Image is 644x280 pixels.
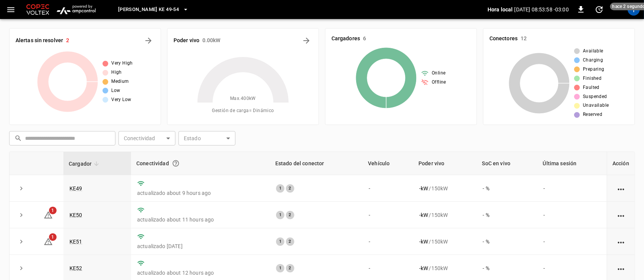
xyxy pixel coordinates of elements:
[49,207,57,214] span: 1
[174,36,199,45] h6: Poder vivo
[16,36,63,45] h6: Alertas sin resolver
[583,57,603,64] span: Charging
[66,36,69,45] h6: 2
[477,152,538,175] th: SoC en vivo
[363,202,413,228] td: -
[118,5,179,14] span: [PERSON_NAME] KE 49-54
[286,237,294,246] div: 2
[583,75,601,82] span: Finished
[111,87,120,95] span: Low
[419,238,470,245] div: / 150 kW
[616,238,626,245] div: action cell options
[44,238,53,244] a: 1
[583,102,609,109] span: Unavailable
[25,2,51,17] img: Customer Logo
[419,238,428,245] p: - kW
[169,157,183,170] button: Conexión entre el cargador y nuestro software.
[137,189,264,197] p: actualizado about 9 hours ago
[111,60,133,67] span: Very High
[69,212,82,218] a: KE50
[276,211,284,219] div: 1
[593,3,605,16] button: set refresh interval
[538,228,607,255] td: -
[276,237,284,246] div: 1
[413,152,477,175] th: Poder vivo
[583,66,605,73] span: Preparing
[363,175,413,202] td: -
[607,152,635,175] th: Acción
[16,263,27,274] button: expand row
[69,265,82,271] a: KE52
[286,211,294,219] div: 2
[432,70,445,77] span: Online
[363,35,366,43] h6: 6
[300,35,313,47] button: Energy Overview
[432,79,446,86] span: Offline
[142,35,155,47] button: All Alerts
[521,35,527,43] h6: 12
[202,36,221,45] h6: 0.00 kW
[583,84,600,92] span: Faulted
[419,264,428,272] p: - kW
[212,107,274,115] span: Gestión de carga = Dinámico
[16,209,27,221] button: expand row
[54,2,98,17] img: ampcontrol.io logo
[363,228,413,255] td: -
[16,183,27,194] button: expand row
[538,152,607,175] th: Última sesión
[137,269,264,277] p: actualizado about 12 hours ago
[616,185,626,192] div: action cell options
[583,93,607,101] span: Suspended
[331,35,360,43] h6: Cargadores
[616,211,626,219] div: action cell options
[111,69,122,76] span: High
[477,228,538,255] td: - %
[363,152,413,175] th: Vehículo
[115,2,192,17] button: [PERSON_NAME] KE 49-54
[477,175,538,202] td: - %
[419,211,470,219] div: / 150 kW
[44,211,53,217] a: 1
[137,216,264,223] p: actualizado about 11 hours ago
[276,264,284,272] div: 1
[419,185,470,192] div: / 150 kW
[538,175,607,202] td: -
[419,264,470,272] div: / 150 kW
[136,157,265,170] div: Conectividad
[515,6,569,13] p: [DATE] 08:53:58 -03:00
[69,239,82,245] a: KE51
[583,47,603,55] span: Available
[16,236,27,247] button: expand row
[489,35,518,43] h6: Conectores
[477,202,538,228] td: - %
[270,152,363,175] th: Estado del conector
[111,78,129,85] span: Medium
[419,185,428,192] p: - kW
[286,264,294,272] div: 2
[583,111,602,119] span: Reserved
[538,202,607,228] td: -
[286,184,294,193] div: 2
[616,264,626,272] div: action cell options
[488,6,513,13] p: Hora local
[137,242,264,250] p: actualizado [DATE]
[49,233,57,241] span: 1
[111,96,131,104] span: Very Low
[69,159,101,168] span: Cargador
[419,211,428,219] p: - kW
[230,95,256,103] span: Max. 400 kW
[276,184,284,193] div: 1
[69,185,82,191] a: KE49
